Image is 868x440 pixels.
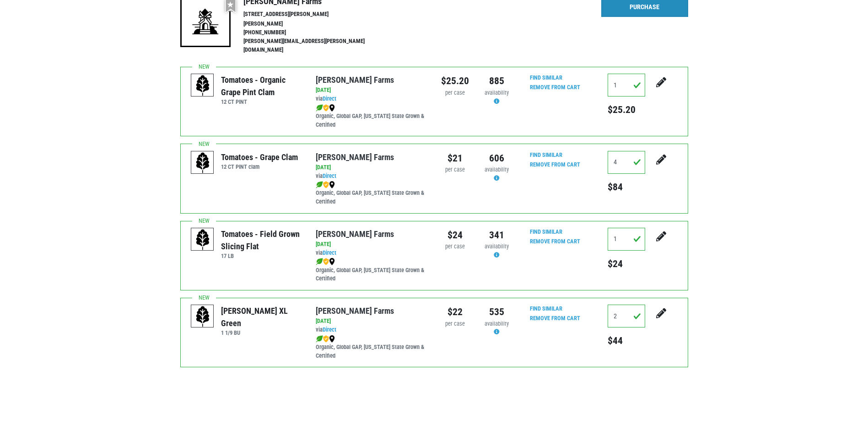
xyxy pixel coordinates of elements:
[530,74,562,81] a: Find Similar
[316,326,427,334] div: via
[608,335,645,347] h5: $44
[191,151,214,174] img: placeholder-variety-43d6402dacf2d531de610a020419775a.svg
[221,228,302,252] div: Tomatoes - Field Grown Slicing Flat
[221,98,302,105] h6: 12 CT PINT
[323,104,329,112] img: safety-e55c860ca8c00a9c171001a62a92dabd.png
[441,320,469,328] div: per case
[608,74,645,97] input: Qty
[316,86,427,95] div: [DATE]
[316,95,427,103] div: via
[316,229,394,239] a: [PERSON_NAME] Farms
[530,228,562,235] a: Find Similar
[243,28,384,37] li: [PHONE_NUMBER]
[316,163,427,172] div: [DATE]
[316,75,394,85] a: [PERSON_NAME] Farms
[243,10,384,19] li: [STREET_ADDRESS][PERSON_NAME]
[329,181,335,188] img: map_marker-0e94453035b3232a4d21701695807de9.png
[441,305,469,319] div: $22
[485,243,509,250] span: availability
[530,305,562,312] a: Find Similar
[329,335,335,343] img: map_marker-0e94453035b3232a4d21701695807de9.png
[243,20,384,28] li: [PERSON_NAME]
[530,151,562,158] a: Find Similar
[441,242,469,251] div: per case
[316,335,323,343] img: leaf-e5c59151409436ccce96b2ca1b28e03c.png
[221,329,302,336] h6: 1 1/9 BU
[316,240,427,249] div: [DATE]
[608,151,645,174] input: Qty
[329,258,335,265] img: map_marker-0e94453035b3232a4d21701695807de9.png
[485,89,509,96] span: availability
[221,252,302,259] h6: 17 LB
[441,228,469,242] div: $24
[221,305,302,329] div: [PERSON_NAME] XL Green
[191,228,214,251] img: placeholder-variety-43d6402dacf2d531de610a020419775a.svg
[243,37,384,54] li: [PERSON_NAME][EMAIL_ADDRESS][PERSON_NAME][DOMAIN_NAME]
[483,74,511,88] div: 885
[485,320,509,327] span: availability
[483,228,511,242] div: 341
[221,74,302,98] div: Tomatoes - Organic Grape Pint Clam
[323,181,329,188] img: safety-e55c860ca8c00a9c171001a62a92dabd.png
[608,181,645,193] h5: $84
[316,172,427,181] div: via
[316,258,427,284] div: Organic, Global GAP, [US_STATE] State Grown & Certified
[323,258,329,265] img: safety-e55c860ca8c00a9c171001a62a92dabd.png
[524,236,586,247] input: Remove From Cart
[441,151,469,166] div: $21
[608,258,645,270] h5: $24
[608,228,645,251] input: Qty
[191,74,214,97] img: placeholder-variety-43d6402dacf2d531de610a020419775a.svg
[316,181,323,188] img: leaf-e5c59151409436ccce96b2ca1b28e03c.png
[323,326,336,333] a: Direct
[316,249,427,258] div: via
[316,258,323,265] img: leaf-e5c59151409436ccce96b2ca1b28e03c.png
[329,104,335,112] img: map_marker-0e94453035b3232a4d21701695807de9.png
[441,74,469,88] div: $25.20
[316,317,427,326] div: [DATE]
[524,82,586,93] input: Remove From Cart
[316,104,323,112] img: leaf-e5c59151409436ccce96b2ca1b28e03c.png
[608,104,645,116] h5: $25.20
[323,172,336,179] a: Direct
[608,305,645,327] input: Qty
[191,305,214,328] img: placeholder-variety-43d6402dacf2d531de610a020419775a.svg
[323,335,329,343] img: safety-e55c860ca8c00a9c171001a62a92dabd.png
[316,103,427,129] div: Organic, Global GAP, [US_STATE] State Grown & Certified
[441,166,469,174] div: per case
[485,166,509,173] span: availability
[441,89,469,97] div: per case
[316,306,394,316] a: [PERSON_NAME] Farms
[483,151,511,166] div: 606
[524,160,586,170] input: Remove From Cart
[221,163,298,170] h6: 12 CT PINT clam
[524,313,586,324] input: Remove From Cart
[483,305,511,319] div: 535
[316,152,394,162] a: [PERSON_NAME] Farms
[323,95,336,102] a: Direct
[316,334,427,360] div: Organic, Global GAP, [US_STATE] State Grown & Certified
[221,151,298,163] div: Tomatoes - Grape Clam
[316,180,427,206] div: Organic, Global GAP, [US_STATE] State Grown & Certified
[323,249,336,256] a: Direct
